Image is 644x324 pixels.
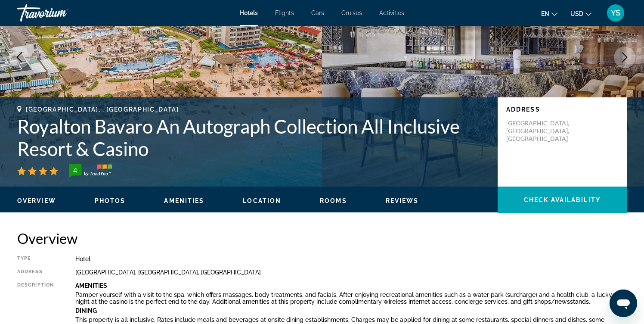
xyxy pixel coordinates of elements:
[275,9,294,16] a: Flights
[243,197,281,204] span: Location
[541,10,549,17] span: en
[320,197,347,205] button: Rooms
[69,164,112,178] img: trustyou-badge-hor.svg
[17,197,56,204] span: Overview
[320,197,347,204] span: Rooms
[386,197,419,204] span: Reviews
[541,7,557,20] button: Change language
[341,9,362,16] a: Cruises
[311,9,324,16] a: Cars
[95,197,126,204] span: Photos
[17,2,103,24] a: Travorium
[17,269,54,276] div: Address
[524,196,601,203] span: Check Availability
[379,9,404,16] a: Activities
[66,165,84,175] div: 4
[75,291,627,305] p: Pamper yourself with a visit to the spa, which offers massages, body treatments, and facials. Aft...
[17,255,54,262] div: Type
[75,307,97,314] b: Dining
[610,290,637,317] iframe: Botón para iniciar la ventana de mensajería
[164,197,204,205] button: Amenities
[570,10,583,17] span: USD
[17,115,489,160] h1: Royalton Bavaro An Autograph Collection All Inclusive Resort & Casino
[611,9,620,17] span: YS
[164,197,204,204] span: Amenities
[614,47,635,68] button: Next image
[75,282,107,289] b: Amenities
[604,4,627,22] button: User Menu
[26,106,179,113] span: [GEOGRAPHIC_DATA], , [GEOGRAPHIC_DATA]
[498,187,627,213] button: Check Availability
[243,197,281,205] button: Location
[240,9,258,16] a: Hotels
[17,230,627,247] h2: Overview
[386,197,419,205] button: Reviews
[570,7,591,20] button: Change currency
[506,119,575,143] p: [GEOGRAPHIC_DATA], [GEOGRAPHIC_DATA], [GEOGRAPHIC_DATA]
[9,47,30,68] button: Previous image
[75,255,627,262] div: Hotel
[75,269,627,276] div: [GEOGRAPHIC_DATA], [GEOGRAPHIC_DATA], [GEOGRAPHIC_DATA]
[506,106,618,113] p: Address
[17,197,56,205] button: Overview
[95,197,126,205] button: Photos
